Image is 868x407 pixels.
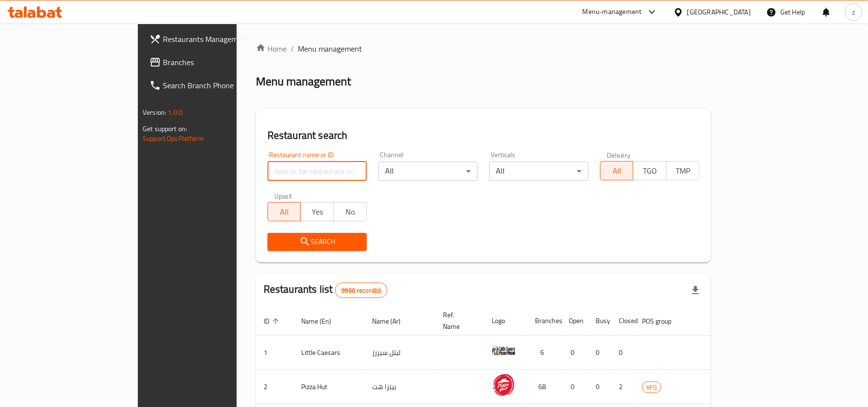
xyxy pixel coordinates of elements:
td: 0 [588,370,611,404]
div: Menu-management [583,6,642,18]
span: Search Branch Phone [163,80,275,91]
span: Name (Ar) [372,315,413,327]
th: Open [561,306,588,336]
th: Closed [611,306,634,336]
a: Restaurants Management [142,27,283,51]
span: TGO [637,164,662,178]
div: [GEOGRAPHIC_DATA] [687,7,751,17]
img: Little Caesars [492,339,516,363]
a: Branches [142,51,283,74]
span: Version: [143,106,166,119]
td: 0 [561,370,588,404]
button: All [600,161,633,180]
nav: breadcrumb [256,43,711,54]
td: 2 [611,370,634,404]
td: 68 [527,370,561,404]
button: Yes [300,202,334,221]
span: 9966 record(s) [335,286,387,295]
td: 0 [611,336,634,370]
span: Menu management [298,43,362,54]
span: POS group [642,315,684,327]
div: All [378,162,478,181]
div: Total records count [335,283,387,298]
td: Little Caesars [294,336,364,370]
h2: Menu management [256,74,351,89]
span: Name (En) [301,315,344,327]
span: Yes [305,205,330,219]
span: Search [275,236,359,248]
span: Restaurants Management [163,33,275,45]
span: KFG [642,382,661,393]
span: Ref. Name [443,309,472,332]
span: Get support on: [143,122,187,135]
a: Search Branch Phone [142,74,283,97]
a: Support.OpsPlatform [143,132,204,145]
div: All [489,162,588,181]
th: Busy [588,306,611,336]
h2: Restaurants list [264,282,387,298]
td: 0 [561,336,588,370]
h2: Restaurant search [267,128,699,143]
span: Branches [163,56,275,68]
td: 6 [527,336,561,370]
img: Pizza Hut [492,373,516,397]
span: No [338,205,363,219]
label: Delivery [607,151,631,158]
label: Upsell [274,192,292,199]
span: ID [264,315,282,327]
span: TMP [670,164,695,178]
button: TGO [633,161,666,180]
th: Branches [527,306,561,336]
input: Search for restaurant name or ID.. [267,162,367,181]
button: All [267,202,301,221]
td: Pizza Hut [294,370,364,404]
button: Search [267,233,367,251]
div: Export file [684,279,707,302]
td: ليتل سيزرز [364,336,435,370]
td: بيتزا هت [364,370,435,404]
th: Logo [484,306,527,336]
span: z [852,7,855,17]
span: 1.0.0 [168,106,183,119]
span: All [272,205,297,219]
button: TMP [666,161,699,180]
li: / [291,43,294,54]
span: All [604,164,629,178]
button: No [334,202,367,221]
td: 0 [588,336,611,370]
